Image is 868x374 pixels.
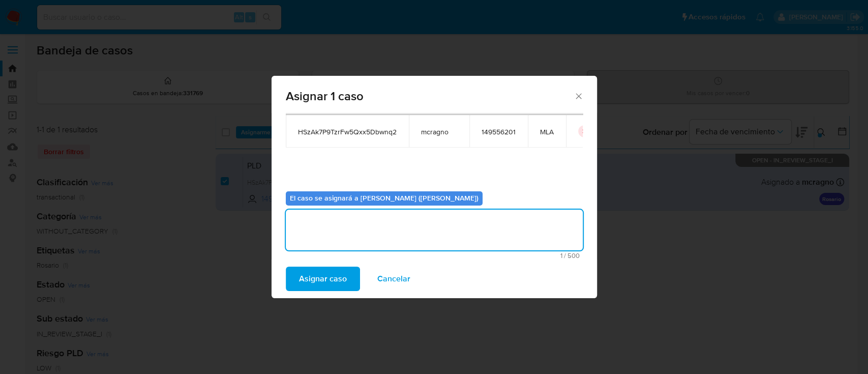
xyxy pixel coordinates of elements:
span: mcragno [421,127,457,136]
button: Asignar caso [286,267,360,291]
button: icon-button [578,125,590,137]
button: Cerrar ventana [574,91,583,100]
button: Cancelar [364,267,424,291]
span: Asignar 1 caso [286,90,574,102]
span: HSzAk7P9TzrFw5Qxx5Dbwnq2 [298,127,397,136]
span: 149556201 [482,127,516,136]
span: Máximo 500 caracteres [289,252,580,259]
span: Cancelar [377,268,410,290]
span: MLA [540,127,554,136]
span: Asignar caso [299,268,347,290]
b: El caso se asignará a [PERSON_NAME] ([PERSON_NAME]) [290,193,478,203]
div: assign-modal [272,76,597,298]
